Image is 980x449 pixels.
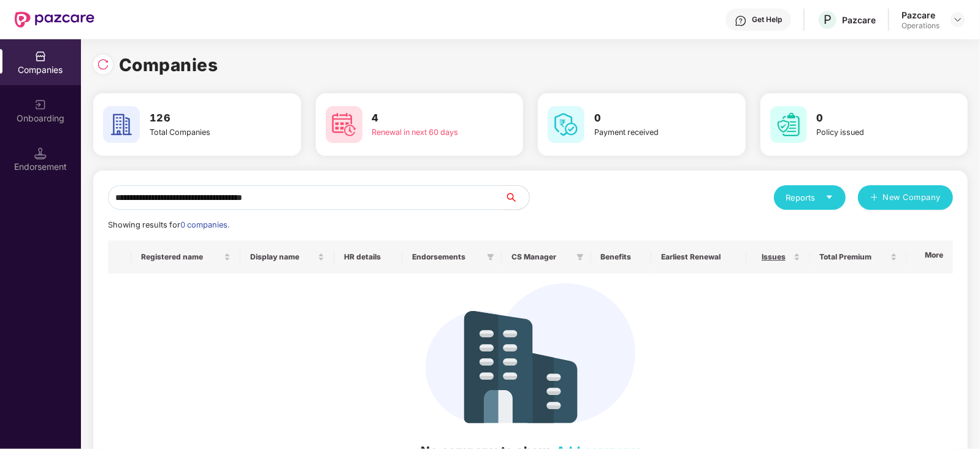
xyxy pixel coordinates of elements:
[141,252,221,262] span: Registered name
[250,252,315,262] span: Display name
[511,252,571,262] span: CS Manager
[810,240,908,274] th: Total Premium
[504,193,529,202] span: search
[131,240,240,274] th: Registered name
[504,185,530,210] button: search
[817,110,922,126] h3: 0
[97,58,109,71] img: svg+xml;base64,PHN2ZyBpZD0iUmVsb2FkLTMyeDMyIiB4bWxucz0iaHR0cDovL3d3dy53My5vcmcvMjAwMC9zdmciIHdpZH...
[594,126,700,139] div: Payment received
[842,14,876,26] div: Pazcare
[150,110,255,126] h3: 126
[326,106,362,143] img: svg+xml;base64,PHN2ZyB4bWxucz0iaHR0cDovL3d3dy53My5vcmcvMjAwMC9zdmciIHdpZHRoPSI2MCIgaGVpZ2h0PSI2MC...
[412,252,482,262] span: Endorsements
[103,106,140,143] img: svg+xml;base64,PHN2ZyB4bWxucz0iaHR0cDovL3d3dy53My5vcmcvMjAwMC9zdmciIHdpZHRoPSI2MCIgaGVpZ2h0PSI2MC...
[591,240,652,274] th: Benefits
[372,110,478,126] h3: 4
[334,240,402,274] th: HR details
[34,50,47,63] img: svg+xml;base64,PHN2ZyBpZD0iQ29tcGFuaWVzIiB4bWxucz0iaHR0cDovL3d3dy53My5vcmcvMjAwMC9zdmciIHdpZHRoPS...
[746,240,810,274] th: Issues
[240,240,334,274] th: Display name
[576,253,584,261] span: filter
[770,106,807,143] img: svg+xml;base64,PHN2ZyB4bWxucz0iaHR0cDovL3d3dy53My5vcmcvMjAwMC9zdmciIHdpZHRoPSI2MCIgaGVpZ2h0PSI2MC...
[824,12,832,27] span: P
[786,191,833,204] div: Reports
[487,253,494,261] span: filter
[735,15,747,27] img: svg+xml;base64,PHN2ZyBpZD0iSGVscC0zMngzMiIgeG1sbnM9Imh0dHA6Ly93d3cudzMub3JnLzIwMDAvc3ZnIiB3aWR0aD...
[372,126,478,139] div: Renewal in next 60 days
[752,15,782,25] div: Get Help
[426,283,635,423] img: svg+xml;base64,PHN2ZyB4bWxucz0iaHR0cDovL3d3dy53My5vcmcvMjAwMC9zdmciIHdpZHRoPSIzNDIiIGhlaWdodD0iMj...
[34,99,47,111] img: svg+xml;base64,PHN2ZyB3aWR0aD0iMjAiIGhlaWdodD0iMjAiIHZpZXdCb3g9IjAgMCAyMCAyMCIgZmlsbD0ibm9uZSIgeG...
[119,52,218,79] h1: Companies
[15,12,94,28] img: New Pazcare Logo
[651,240,746,274] th: Earliest Renewal
[825,193,833,201] span: caret-down
[594,110,700,126] h3: 0
[907,240,953,274] th: More
[858,185,953,210] button: plusNew Company
[820,252,889,262] span: Total Premium
[756,252,791,262] span: Issues
[953,15,963,25] img: svg+xml;base64,PHN2ZyBpZD0iRHJvcGRvd24tMzJ4MzIiIHhtbG5zPSJodHRwOi8vd3d3LnczLm9yZy8yMDAwL3N2ZyIgd2...
[180,220,229,229] span: 0 companies.
[484,250,497,264] span: filter
[870,193,878,203] span: plus
[548,106,584,143] img: svg+xml;base64,PHN2ZyB4bWxucz0iaHR0cDovL3d3dy53My5vcmcvMjAwMC9zdmciIHdpZHRoPSI2MCIgaGVpZ2h0PSI2MC...
[34,147,47,159] img: svg+xml;base64,PHN2ZyB3aWR0aD0iMTQuNSIgaGVpZ2h0PSIxNC41IiB2aWV3Qm94PSIwIDAgMTYgMTYiIGZpbGw9Im5vbm...
[902,9,940,21] div: Pazcare
[817,126,922,139] div: Policy issued
[150,126,255,139] div: Total Companies
[108,220,229,229] span: Showing results for
[574,250,586,264] span: filter
[883,191,941,204] span: New Company
[902,21,940,31] div: Operations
